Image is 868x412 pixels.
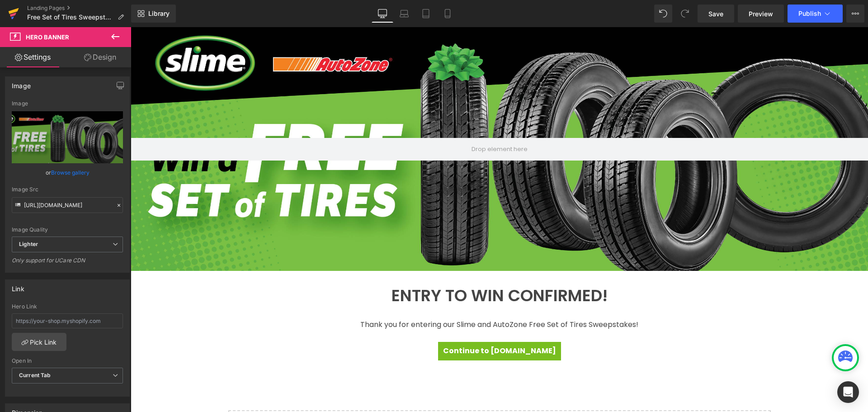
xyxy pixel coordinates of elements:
span: Save [708,9,723,19]
span: Library [148,9,170,18]
div: Image [12,77,31,90]
button: Undo [654,5,672,23]
a: Design [67,47,133,67]
div: Hero Link [12,303,123,310]
span: Continue to [DOMAIN_NAME] [312,319,425,329]
a: Landing Pages [27,5,131,12]
div: Open In [12,358,123,364]
a: Desktop [372,5,393,23]
a: Browse gallery [51,165,90,180]
span: Publish [798,10,821,17]
a: Laptop [393,5,415,23]
b: Current Tab [19,372,51,379]
a: Mobile [437,5,458,23]
h1: ENTRY TO WIN CONFIRMED! [104,257,633,280]
button: Publish [788,5,843,23]
a: New Library [131,5,176,23]
div: Open Intercom Messenger [837,381,859,403]
div: Link [12,280,24,293]
button: More [846,5,864,23]
div: Image Quality [12,227,123,233]
button: Redo [676,5,694,23]
input: https://your-shop.myshopify.com [12,313,123,328]
input: Link [12,197,123,213]
div: or [12,168,123,177]
span: Free Set of Tires Sweepstakes Thank You Page [27,14,114,21]
a: Pick Link [12,333,66,351]
span: Hero Banner [26,33,69,41]
div: Image Src [12,186,123,193]
div: Thank you for entering our Slime and AutoZone Free Set of Tires Sweepstakes! [104,292,633,303]
span: Preview [749,9,773,19]
b: Lighter [19,241,38,247]
a: Tablet [415,5,437,23]
a: Continue to [DOMAIN_NAME] [307,315,430,333]
div: Image [12,100,123,107]
div: Only support for UCare CDN [12,257,123,270]
a: Preview [738,5,784,23]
